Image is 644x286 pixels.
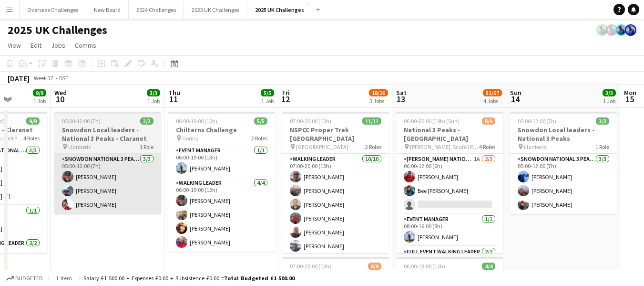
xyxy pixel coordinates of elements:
[51,41,65,50] span: Jobs
[47,39,69,52] a: Jobs
[15,275,43,282] span: Budgeted
[27,39,45,52] a: Edit
[4,39,25,52] a: View
[59,74,69,82] div: BST
[31,41,41,50] span: Edit
[86,0,129,19] button: New Board
[596,24,608,36] app-user-avatar: Andy Baker
[71,39,100,52] a: Comms
[31,74,55,82] span: Week 37
[625,24,636,36] app-user-avatar: Andy Baker
[224,275,295,282] span: Total Budgeted £1 500.00
[184,0,247,19] button: 2023 UK Challenges
[606,24,617,36] app-user-avatar: Andy Baker
[8,74,30,83] div: [DATE]
[129,0,184,19] button: 2024 Challenges
[75,41,96,50] span: Comms
[8,23,107,37] h1: 2025 UK Challenges
[8,41,21,50] span: View
[247,0,312,19] button: 2025 UK Challenges
[20,0,86,19] button: Overseas Challenges
[52,275,75,282] span: 1 item
[5,273,44,284] button: Budgeted
[615,24,627,36] app-user-avatar: Andy Baker
[83,275,295,282] div: Salary £1 500.00 + Expenses £0.00 + Subsistence £0.00 =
